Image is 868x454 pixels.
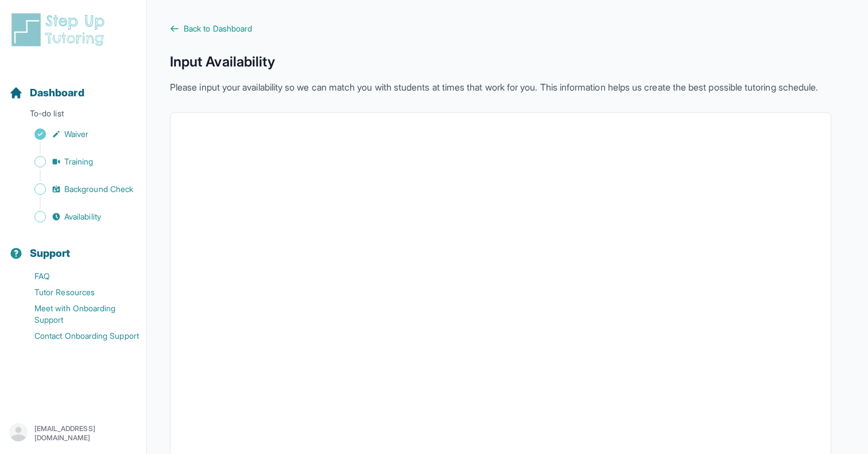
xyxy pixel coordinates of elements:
button: Support [5,227,142,266]
span: Waiver [64,128,88,140]
button: [EMAIL_ADDRESS][DOMAIN_NAME] [9,423,137,444]
a: Meet with Onboarding Support [9,300,146,328]
a: Background Check [9,181,146,197]
a: Contact Onboarding Support [9,328,146,344]
a: Back to Dashboard [170,23,831,34]
p: [EMAIL_ADDRESS][DOMAIN_NAME] [34,424,137,443]
button: Dashboard [5,66,142,105]
p: Please input your availability so we can match you with students at times that work for you. This... [170,80,831,94]
a: Waiver [9,126,146,142]
span: Back to Dashboard [184,23,252,34]
span: Training [64,156,94,167]
span: Background Check [64,183,133,195]
h1: Input Availability [170,53,831,71]
span: Support [30,245,71,261]
p: To-do list [5,108,142,124]
a: Tutor Resources [9,284,146,300]
a: Availability [9,209,146,225]
span: Dashboard [30,85,84,101]
a: Training [9,154,146,170]
a: Dashboard [9,85,84,101]
img: logo [9,11,111,48]
span: Availability [64,211,101,222]
a: FAQ [9,268,146,284]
